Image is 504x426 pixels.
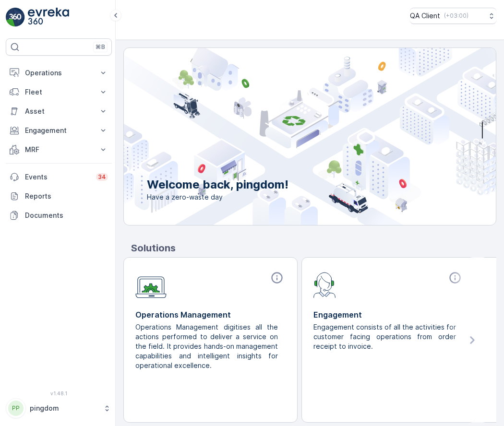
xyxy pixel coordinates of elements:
[8,401,24,416] div: PP
[96,43,105,51] p: ⌘B
[25,172,90,182] p: Events
[131,241,496,255] p: Solutions
[25,191,108,201] p: Reports
[25,211,108,220] p: Documents
[25,68,93,78] p: Operations
[6,187,112,206] a: Reports
[25,126,93,135] p: Engagement
[313,271,336,298] img: module-icon
[28,8,69,27] img: logo_light-DOdMpM7g.png
[444,12,468,20] p: ( +03:00 )
[6,63,112,83] button: Operations
[6,140,112,159] button: MRF
[313,322,456,351] p: Engagement consists of all the activities for customer facing operations from order receipt to in...
[6,398,112,418] button: PPpingdom
[25,145,93,154] p: MRF
[81,48,496,225] img: city illustration
[6,390,112,396] span: v 1.48.1
[6,83,112,102] button: Fleet
[135,322,278,370] p: Operations Management digitises all the actions performed to deliver a service on the field. It p...
[6,206,112,225] a: Documents
[6,8,25,27] img: logo
[6,121,112,140] button: Engagement
[147,177,288,192] p: Welcome back, pingdom!
[6,102,112,121] button: Asset
[410,8,496,24] button: QA Client(+03:00)
[147,192,288,202] span: Have a zero-waste day
[30,403,98,413] p: pingdom
[313,309,464,320] p: Engagement
[6,167,112,187] a: Events34
[135,309,286,320] p: Operations Management
[98,173,106,181] p: 34
[135,271,167,298] img: module-icon
[410,11,440,21] p: QA Client
[25,87,93,97] p: Fleet
[25,106,93,116] p: Asset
